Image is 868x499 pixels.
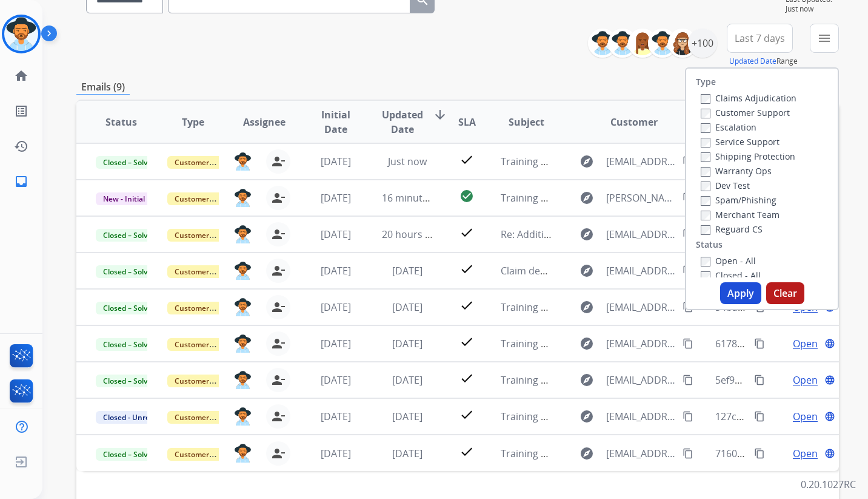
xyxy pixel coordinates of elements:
[271,409,285,424] mat-icon: person_remove
[766,282,804,304] button: Clear
[701,167,710,177] input: Warranty Ops
[105,115,137,129] span: Status
[243,115,285,129] span: Assignee
[96,411,179,424] span: Closed - Unresolved
[701,211,710,220] input: Merchant Team
[167,448,246,461] span: Customer Support
[382,191,452,205] span: 16 minutes ago
[720,282,761,304] button: Apply
[382,107,423,137] span: Updated Date
[701,257,710,266] input: Open - All
[4,17,38,51] img: avatar
[321,447,351,460] span: [DATE]
[701,136,780,148] label: Service Support
[579,227,594,242] mat-icon: explore
[501,373,712,387] span: Training PA2: Do Not Assign ([PERSON_NAME])
[501,191,731,205] span: Training Live Sim: Do Not Assign ([PERSON_NAME])
[271,373,285,387] mat-icon: person_remove
[14,69,28,83] mat-icon: home
[824,448,835,459] mat-icon: language
[167,229,246,242] span: Customer Support
[96,192,152,205] span: New - Initial
[509,115,544,129] span: Subject
[696,239,723,251] label: Status
[459,225,474,240] mat-icon: check
[683,265,693,276] mat-icon: content_copy
[817,31,832,46] mat-icon: menu
[459,371,474,385] mat-icon: check
[321,410,351,423] span: [DATE]
[701,225,710,235] input: Reguard CS
[392,337,422,350] span: [DATE]
[683,375,693,385] mat-icon: content_copy
[392,300,422,314] span: [DATE]
[579,336,594,351] mat-icon: explore
[234,334,252,353] img: agent-avatar
[234,298,252,317] img: agent-avatar
[96,156,163,169] span: Closed – Solved
[683,229,693,240] mat-icon: content_copy
[606,300,676,314] span: [EMAIL_ADDRESS][DOMAIN_NAME]
[459,262,474,276] mat-icon: check
[824,338,835,349] mat-icon: language
[793,446,818,461] span: Open
[824,375,835,385] mat-icon: language
[729,56,776,66] button: Updated Date
[321,300,351,314] span: [DATE]
[701,270,761,281] label: Closed - All
[701,196,710,206] input: Spam/Phishing
[501,155,712,168] span: Training PA3: Do Not Assign ([PERSON_NAME])
[96,338,163,351] span: Closed – Solved
[271,263,285,278] mat-icon: person_remove
[271,300,285,314] mat-icon: person_remove
[579,373,594,387] mat-icon: explore
[606,154,676,169] span: [EMAIL_ADDRESS][DOMAIN_NAME]
[321,155,351,168] span: [DATE]
[501,264,567,277] span: Claim decision
[96,302,163,314] span: Closed – Solved
[727,24,793,53] button: Last 7 days
[234,371,252,390] img: agent-avatar
[793,409,818,424] span: Open
[701,180,750,191] label: Dev Test
[606,336,676,351] span: [EMAIL_ADDRESS][DOMAIN_NAME]
[683,448,693,459] mat-icon: content_copy
[824,411,835,422] mat-icon: language
[182,115,204,129] span: Type
[696,76,716,88] label: Type
[701,152,710,162] input: Shipping Protection
[579,300,594,314] mat-icon: explore
[754,448,765,459] mat-icon: content_copy
[701,209,780,220] label: Merchant Team
[501,228,659,241] span: Re: Additional Information Needed
[459,334,474,349] mat-icon: check
[234,444,252,463] img: agent-avatar
[459,444,474,459] mat-icon: check
[701,194,776,206] label: Spam/Phishing
[579,446,594,461] mat-icon: explore
[234,407,252,426] img: agent-avatar
[701,182,710,191] input: Dev Test
[754,375,765,385] mat-icon: content_copy
[579,409,594,424] mat-icon: explore
[459,298,474,313] mat-icon: check
[701,151,795,162] label: Shipping Protection
[683,156,693,167] mat-icon: content_copy
[167,156,246,169] span: Customer Support
[271,446,285,461] mat-icon: person_remove
[167,302,246,314] span: Customer Support
[167,338,246,351] span: Customer Support
[579,263,594,278] mat-icon: explore
[606,373,676,387] span: [EMAIL_ADDRESS][DOMAIN_NAME]
[167,265,246,278] span: Customer Support
[501,300,712,314] span: Training PA4: Do Not Assign ([PERSON_NAME])
[76,80,130,95] p: Emails (9)
[683,302,693,313] mat-icon: content_copy
[271,191,285,205] mat-icon: person_remove
[683,338,693,349] mat-icon: content_copy
[96,265,163,278] span: Closed – Solved
[392,410,422,423] span: [DATE]
[683,411,693,422] mat-icon: content_copy
[688,29,717,58] div: +100
[683,192,693,203] mat-icon: content_copy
